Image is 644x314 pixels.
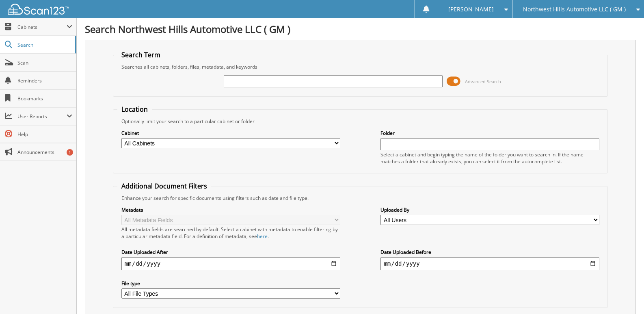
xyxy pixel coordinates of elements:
[8,4,69,15] img: scan123-logo-white.svg
[603,275,644,314] iframe: Chat Widget
[448,7,494,12] span: [PERSON_NAME]
[465,78,501,84] span: Advanced Search
[380,257,599,270] input: end
[17,59,72,66] span: Scan
[67,149,73,156] div: 1
[380,249,599,256] label: Date Uploaded Before
[121,280,340,287] label: File type
[523,7,626,12] span: Northwest Hills Automotive LLC ( GM )
[380,130,599,136] label: Folder
[117,50,164,59] legend: Search Term
[17,77,72,84] span: Reminders
[17,149,72,156] span: Announcements
[85,22,636,36] h1: Search Northwest Hills Automotive LLC ( GM )
[17,131,72,138] span: Help
[121,206,340,213] label: Metadata
[121,257,340,270] input: start
[17,24,67,30] span: Cabinets
[121,130,340,136] label: Cabinet
[17,95,72,102] span: Bookmarks
[257,233,268,240] a: here
[17,113,67,120] span: User Reports
[17,41,71,48] span: Search
[380,151,599,165] div: Select a cabinet and begin typing the name of the folder you want to search in. If the name match...
[121,226,340,240] div: All metadata fields are searched by default. Select a cabinet with metadata to enable filtering b...
[380,206,599,213] label: Uploaded By
[117,118,603,125] div: Optionally limit your search to a particular cabinet or folder
[121,249,340,256] label: Date Uploaded After
[117,182,211,191] legend: Additional Document Filters
[117,195,603,201] div: Enhance your search for specific documents using filters such as date and file type.
[117,105,152,114] legend: Location
[117,63,603,70] div: Searches all cabinets, folders, files, metadata, and keywords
